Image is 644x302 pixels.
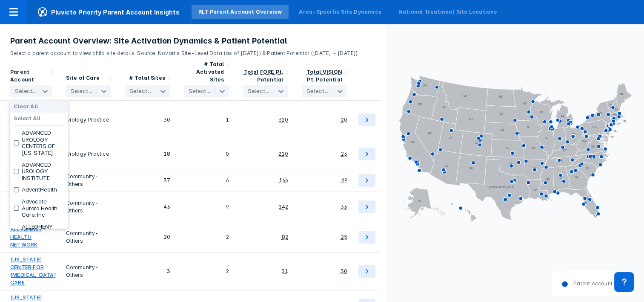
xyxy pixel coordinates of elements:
[341,177,347,184] div: 49
[22,198,64,218] label: Advocate-Aurora Health Care, Inc
[10,256,56,287] a: [US_STATE] CENTER FOR [MEDICAL_DATA] CARE
[10,36,376,46] h3: Parent Account Overview: Site Activation Dynamics & Patient Potential
[292,5,388,19] a: Area-Specific Site Dynamics
[341,116,347,124] div: 20
[243,69,283,83] div: Total FORE Pt. Potential
[10,226,52,249] a: ALLEGHENY HEALTH NETWORK
[27,7,190,17] span: Pluvicto Priority Parent Account Insights
[66,226,112,249] div: Community-Others
[125,195,170,218] div: 43
[614,272,634,292] div: Contact Support
[184,142,229,166] div: 0
[278,150,289,158] div: 210
[66,142,112,166] div: Urology Practice
[125,256,170,287] div: 3
[177,57,236,101] div: Sort
[66,195,112,218] div: Community-Others
[192,5,289,19] a: RLT Parent Account Overview
[59,57,118,101] div: Sort
[398,8,497,16] div: National Treatment Site Locations
[66,173,112,188] div: Community-Others
[71,88,92,95] div: Select...
[341,233,347,241] div: 25
[10,68,47,84] div: Parent Account
[22,186,57,193] label: AdventHealth
[184,256,229,287] div: 2
[184,61,224,84] div: # Total Activated Sites
[14,103,38,110] label: Clear All
[278,116,289,124] div: 320
[184,195,229,218] div: 9
[22,162,64,182] label: ADVANCED UROLOGY INSTITUTE
[22,130,64,156] label: ADVANCED UROLOGY CENTERS OF [US_STATE]
[125,226,170,249] div: 20
[236,57,295,101] div: Sort
[306,69,342,83] div: Total VISION Pt. Potential
[392,5,504,19] a: National Treatment Site Locations
[184,173,229,188] div: 6
[118,57,177,101] div: Sort
[22,224,64,244] label: ALLEGHENY HEALTH NETWORK
[125,105,170,135] div: 30
[281,267,288,275] div: 31
[341,267,347,275] div: 30
[341,150,347,158] div: 23
[14,115,40,122] label: Select All
[66,74,100,84] div: Site of Care
[125,173,170,188] div: 37
[282,233,288,241] div: 82
[66,256,112,287] div: Community-Others
[189,88,210,95] div: Select...
[568,280,622,287] dd: Parent Account HQ
[295,57,354,101] div: Sort
[129,74,165,84] div: # Total Sites
[279,177,289,184] div: 166
[125,142,170,166] div: 18
[341,203,347,211] div: 33
[184,226,229,249] div: 2
[198,8,282,16] div: RLT Parent Account Overview
[278,203,289,211] div: 142
[10,46,376,57] p: Select a parent account to view child site details. Source: Novartis Site-Level Data (as of [DATE...
[184,105,229,135] div: 1
[299,8,381,16] div: Area-Specific Site Dynamics
[66,105,112,135] div: Urology Practice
